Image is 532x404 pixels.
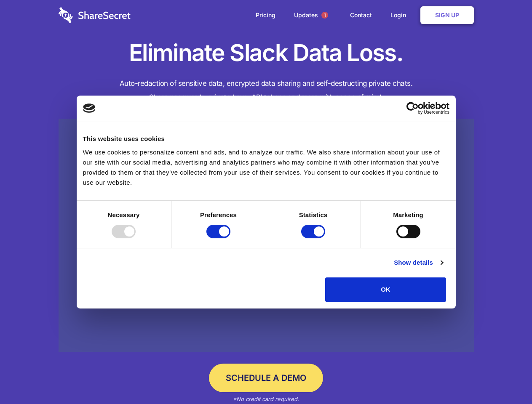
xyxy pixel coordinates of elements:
a: Contact [342,2,380,28]
div: This website uses cookies [83,134,449,144]
div: We use cookies to personalize content and ads, and to analyze our traffic. We also share informat... [83,147,449,188]
h1: Eliminate Slack Data Loss. [59,38,474,68]
strong: Marketing [393,211,423,218]
a: Schedule a Demo [209,364,323,392]
a: Show details [394,258,443,268]
a: Login [382,2,419,28]
strong: Necessary [108,211,140,218]
strong: Preferences [200,211,237,218]
h4: Auto-redaction of sensitive data, encrypted data sharing and self-destructing private chats. Shar... [59,77,474,104]
a: Sign Up [420,6,474,24]
button: OK [325,277,446,302]
em: *No credit card required. [233,396,299,402]
a: Wistia video thumbnail [59,119,474,352]
strong: Statistics [299,211,328,218]
img: logo-wordmark-white-trans-d4663122ce5f474addd5e946df7df03e33cb6a1c49d2221995e7729f52c070b2.svg [59,7,131,23]
img: logo [83,104,96,113]
a: Pricing [247,2,284,28]
a: Usercentrics Cookiebot - opens in a new window [376,102,449,114]
span: 1 [321,12,328,19]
